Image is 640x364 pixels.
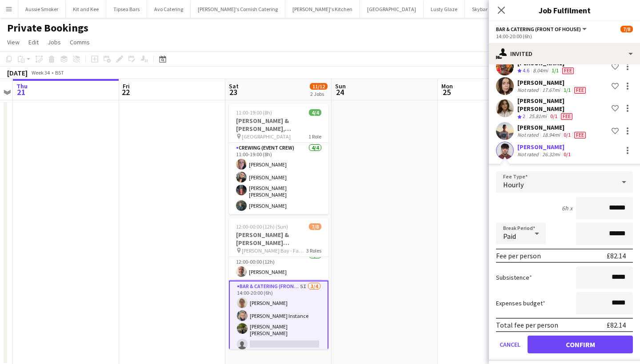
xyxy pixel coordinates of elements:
button: [GEOGRAPHIC_DATA] [360,0,424,18]
div: £82.14 [607,320,626,329]
span: 2 [523,113,525,119]
button: Lusty Glaze [424,0,465,18]
span: 7/8 [309,223,321,230]
button: Confirm [528,336,633,353]
span: 25 [440,87,453,97]
div: 14:00-20:00 (6h) [496,33,633,40]
button: Avo Catering [147,0,191,18]
app-skills-label: 0/1 [550,113,557,119]
span: 21 [15,87,28,97]
app-skills-label: 1/1 [564,87,571,93]
div: BST [55,69,64,76]
a: Edit [25,36,42,48]
button: Bar & Catering (Front of House) [496,26,588,32]
span: Hourly [503,180,524,189]
button: Tipsea Bars [106,0,147,18]
div: 18.94mi [540,131,562,138]
a: View [4,36,23,48]
div: Invited [489,43,640,64]
app-job-card: 11:00-19:00 (8h)4/4[PERSON_NAME] & [PERSON_NAME], [PERSON_NAME], [DATE] [GEOGRAPHIC_DATA]1 RoleCr... [229,104,328,214]
div: 8.04mi [531,67,550,75]
span: 4.6 [523,67,529,74]
h3: Job Fulfilment [489,4,640,16]
div: [PERSON_NAME] [517,123,588,131]
span: 1 Role [308,133,321,140]
span: 11:00-19:00 (8h) [236,109,272,116]
div: Not rated [517,87,540,94]
span: Fee [574,132,586,138]
div: Crew has different fees then in role [572,131,588,138]
app-skills-label: 1/1 [552,67,559,74]
div: [PERSON_NAME] [517,143,572,151]
span: 23 [228,87,239,97]
h3: [PERSON_NAME] & [PERSON_NAME], [PERSON_NAME], [DATE] [229,117,328,133]
a: Comms [66,36,93,48]
span: Week 34 [29,69,52,76]
h1: Private Bookings [7,21,88,35]
div: Not rated [517,131,540,138]
div: Not rated [517,151,540,158]
div: Fee per person [496,251,541,260]
span: Edit [28,38,39,46]
div: 6h x [562,204,572,212]
span: Fri [123,82,130,90]
span: 4/4 [309,109,321,116]
button: Kit and Kee [66,0,106,18]
button: Aussie Smoker [18,0,66,18]
span: Thu [16,82,28,90]
app-card-role: Bar & Catering (Front of House)5I3/414:00-20:00 (6h)[PERSON_NAME][PERSON_NAME] Instance[PERSON_NA... [229,281,328,354]
span: Jobs [48,38,61,46]
span: Paid [503,232,516,241]
span: Fee [574,87,586,94]
div: Total fee per person [496,320,558,329]
label: Expenses budget [496,299,545,307]
span: 24 [334,87,346,97]
a: Jobs [44,36,64,48]
span: 3 Roles [306,247,321,254]
div: 17.67mi [540,87,562,94]
span: 11/12 [310,83,328,90]
span: Bar & Catering (Front of House) [496,26,581,32]
button: Cancel [496,336,524,353]
app-card-role: Crewing (Event Crew)4/411:00-19:00 (8h)[PERSON_NAME][PERSON_NAME][PERSON_NAME] [PERSON_NAME][PERS... [229,143,328,214]
button: [PERSON_NAME]'s Cornish Catering [191,0,285,18]
div: Crew has different fees then in role [560,67,576,75]
span: Fee [561,113,572,120]
div: £82.14 [607,251,626,260]
app-job-card: 12:00-00:00 (12h) (Sun)7/8[PERSON_NAME] & [PERSON_NAME][GEOGRAPHIC_DATA], [DATE] [PERSON_NAME] Ba... [229,218,328,349]
div: 2 Jobs [310,91,327,97]
div: 26.32mi [540,151,562,158]
span: 7/8 [620,26,633,32]
button: [PERSON_NAME]'s Kitchen [285,0,360,18]
span: 12:00-00:00 (12h) (Sun) [236,223,288,230]
app-skills-label: 0/1 [564,151,571,158]
span: Sat [229,82,239,90]
span: [GEOGRAPHIC_DATA] [242,133,291,140]
div: [PERSON_NAME] [PERSON_NAME] [517,97,608,113]
div: [DATE] [7,68,28,77]
label: Subsistence [496,273,532,281]
app-card-role: Team Leader1/112:00-00:00 (12h)[PERSON_NAME] [229,250,328,281]
div: 25.81mi [527,113,548,120]
span: Mon [441,82,453,90]
app-skills-label: 0/1 [564,131,571,138]
span: [PERSON_NAME] Bay - Family Home [242,247,306,254]
span: 22 [121,87,130,97]
h3: [PERSON_NAME] & [PERSON_NAME][GEOGRAPHIC_DATA], [DATE] [229,231,328,247]
span: Fee [562,67,574,74]
span: Sun [335,82,346,90]
div: Crew has different fees then in role [559,113,574,120]
span: View [7,38,20,46]
span: Comms [70,38,90,46]
button: Skybar [465,0,495,18]
div: Crew has different fees then in role [572,87,588,94]
div: [PERSON_NAME] [517,79,588,87]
